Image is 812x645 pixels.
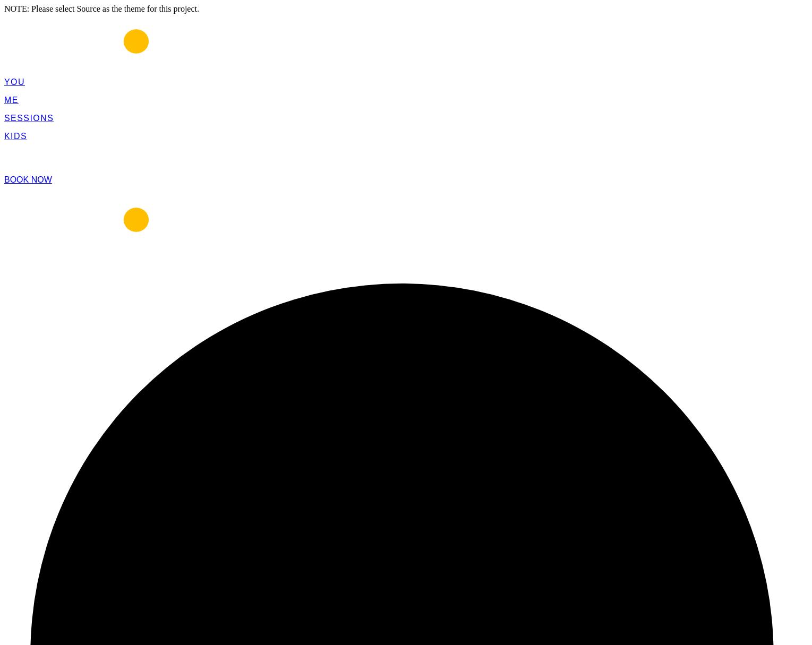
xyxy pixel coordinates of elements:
[4,78,25,87] a: YOU
[4,132,27,141] a: KIDS
[4,114,54,123] a: SESSIONS
[4,238,444,247] a: kellyrose-matthews
[4,192,444,245] img: kellyrose-matthews
[4,14,444,67] img: kellyrose-matthews
[4,4,808,14] div: NOTE: Please select Source as the theme for this project.
[4,175,52,184] a: BOOK NOW
[4,96,19,105] a: ME
[4,59,444,68] a: kellyrose-matthews
[4,150,46,159] span: GROUPS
